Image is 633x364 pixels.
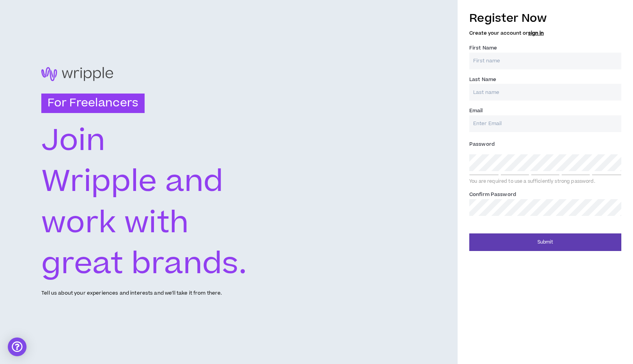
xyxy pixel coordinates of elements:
[469,10,621,27] h3: Register Now
[469,84,621,101] input: Last name
[469,53,621,69] input: First name
[469,30,621,36] h5: Create your account or
[469,42,497,54] label: First Name
[469,188,516,201] label: Confirm Password
[469,73,496,86] label: Last Name
[41,161,223,203] text: Wripple and
[469,233,621,251] button: Submit
[41,290,222,297] p: Tell us about your experiences and interests and we'll take it from there.
[41,94,145,113] h3: For Freelancers
[41,202,190,244] text: work with
[469,104,483,117] label: Email
[41,120,106,162] text: Join
[41,243,247,285] text: great brands.
[469,178,621,185] div: You are required to use a sufficiently strong password.
[528,30,544,37] a: sign in
[469,141,495,148] span: Password
[469,115,621,132] input: Enter Email
[8,337,27,356] div: Open Intercom Messenger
